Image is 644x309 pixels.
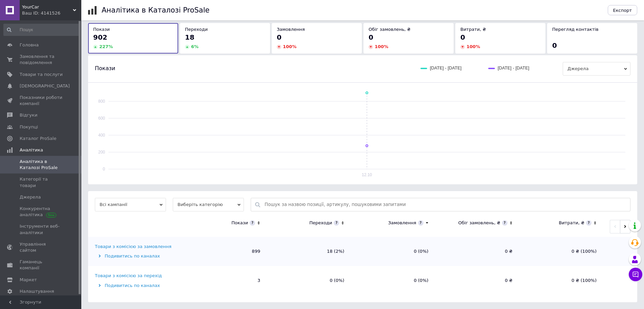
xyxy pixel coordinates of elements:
span: Аналітика [20,147,43,153]
span: Джерела [20,194,41,200]
td: 0 (0%) [267,266,351,295]
span: Налаштування [20,288,54,294]
span: Джерела [563,62,630,76]
span: 902 [93,33,107,41]
span: Інструменти веб-аналітики [20,223,63,235]
td: 899 [183,237,267,266]
span: Покази [95,65,115,72]
span: Покази [93,27,110,32]
div: Товари з комісією за замовлення [95,244,171,250]
span: Перегляд контактів [552,27,599,32]
text: 12.10 [362,172,372,177]
span: Переходи [185,27,208,32]
span: Виберіть категорію [173,198,244,211]
span: 0 [369,33,373,41]
span: Замовлення та повідомлення [20,54,63,66]
input: Пошук [3,24,80,36]
span: Показники роботи компанії [20,95,63,107]
div: Переходи [309,220,332,226]
div: Обіг замовлень, ₴ [458,220,500,226]
span: 0 [552,41,557,49]
span: Головна [20,42,39,48]
span: 100 % [466,44,480,49]
span: Всі кампанії [95,198,166,211]
td: 0 (0%) [351,237,435,266]
span: 0 [460,33,465,41]
span: Експорт [613,8,632,13]
span: Замовлення [277,27,305,32]
span: 6 % [191,44,199,49]
td: 18 (2%) [267,237,351,266]
span: Маркет [20,277,37,283]
td: 0 ₴ (100%) [519,237,603,266]
span: 100 % [375,44,388,49]
td: 0 (0%) [351,266,435,295]
span: 0 [277,33,282,41]
span: Категорії та товари [20,176,63,188]
span: 18 [185,33,194,41]
input: Пошук за назвою позиції, артикулу, пошуковими запитами [265,198,627,211]
div: Подивитись по каналах [95,283,181,289]
span: Каталог ProSale [20,136,56,142]
button: Експорт [608,5,638,15]
span: 100 % [283,44,296,49]
span: Відгуки [20,112,37,118]
div: Покази [231,220,248,226]
text: 600 [98,116,105,121]
text: 800 [98,99,105,104]
span: Обіг замовлень, ₴ [369,27,411,32]
h1: Аналітика в Каталозі ProSale [102,6,209,14]
td: 0 ₴ [435,266,519,295]
td: 0 ₴ [435,237,519,266]
span: Товари та послуги [20,71,63,78]
span: Витрати, ₴ [460,27,486,32]
div: Витрати, ₴ [559,220,584,226]
span: 227 % [99,44,113,49]
text: 0 [103,167,105,171]
div: Товари з комісією за перехід [95,273,162,279]
span: YourCar [22,4,73,10]
td: 0 ₴ (100%) [519,266,603,295]
div: Подивитись по каналах [95,253,181,259]
button: Чат з покупцем [629,268,642,281]
span: Аналітика в Каталозі ProSale [20,159,63,171]
span: Конкурентна аналітика [20,206,63,218]
span: Управління сайтом [20,241,63,253]
text: 200 [98,150,105,154]
div: Ваш ID: 4141526 [22,10,81,16]
td: 3 [183,266,267,295]
span: Гаманець компанії [20,259,63,271]
span: Покупці [20,124,38,130]
text: 400 [98,133,105,138]
div: Замовлення [388,220,416,226]
span: [DEMOGRAPHIC_DATA] [20,83,70,89]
